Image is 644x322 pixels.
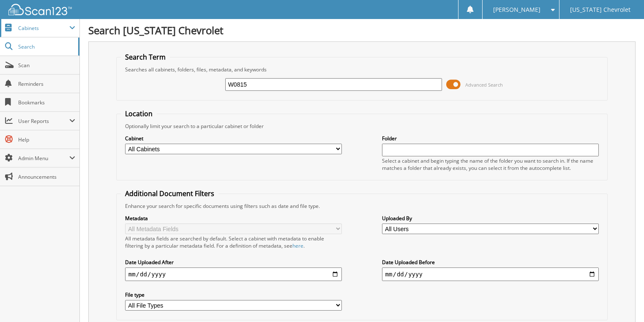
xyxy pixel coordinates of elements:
[292,242,303,249] a: here
[382,267,599,281] input: end
[121,202,603,210] div: Enhance your search for specific documents using filters such as date and file type.
[18,43,74,50] span: Search
[18,80,75,87] span: Reminders
[18,25,69,32] span: Cabinets
[88,23,636,37] h1: Search [US_STATE] Chevrolet
[382,215,599,222] label: Uploaded By
[382,259,599,266] label: Date Uploaded Before
[125,135,342,142] label: Cabinet
[121,189,218,198] legend: Additional Document Filters
[125,235,342,249] div: All metadata fields are searched by default. Select a cabinet with metadata to enable filtering b...
[18,136,75,143] span: Help
[121,66,603,73] div: Searches all cabinets, folders, files, metadata, and keywords
[382,157,599,172] div: Select a cabinet and begin typing the name of the folder you want to search in. If the name match...
[18,99,75,106] span: Bookmarks
[602,281,644,322] iframe: Chat Widget
[125,259,342,266] label: Date Uploaded After
[125,215,342,222] label: Metadata
[125,267,342,281] input: start
[570,7,630,12] span: [US_STATE] Chevrolet
[465,82,503,88] span: Advanced Search
[18,62,75,69] span: Scan
[121,109,157,118] legend: Location
[18,155,69,162] span: Admin Menu
[8,4,72,15] img: scan123-logo-white.svg
[125,291,342,298] label: File type
[493,7,540,12] span: [PERSON_NAME]
[18,117,69,125] span: User Reports
[121,123,603,130] div: Optionally limit your search to a particular cabinet or folder
[18,173,75,180] span: Announcements
[121,52,170,62] legend: Search Term
[382,135,599,142] label: Folder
